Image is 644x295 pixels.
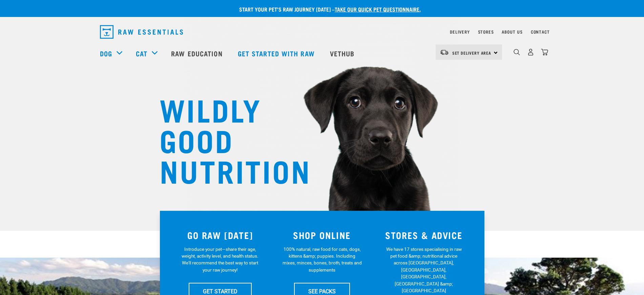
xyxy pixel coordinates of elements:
a: Cat [136,48,147,58]
a: Get started with Raw [231,40,323,67]
a: Stores [478,31,494,33]
a: Vethub [323,40,363,67]
p: Introduce your pet—share their age, weight, activity level, and health status. We'll recommend th... [180,246,260,274]
h3: SHOP ONLINE [275,230,369,240]
img: home-icon@2x.png [541,49,548,56]
img: Raw Essentials Logo [100,25,183,39]
span: Set Delivery Area [452,52,492,54]
a: Raw Education [164,40,231,67]
nav: dropdown navigation [95,22,550,41]
a: About Us [502,31,522,33]
p: We have 17 stores specialising in raw pet food &amp; nutritional advice across [GEOGRAPHIC_DATA],... [384,246,464,294]
p: 100% natural, raw food for cats, dogs, kittens &amp; puppies. Including mixes, minces, bones, bro... [282,246,362,274]
h1: WILDLY GOOD NUTRITION [160,93,295,185]
h3: GO RAW [DATE] [173,230,267,240]
a: Contact [531,31,550,33]
a: Delivery [450,31,470,33]
h3: STORES & ADVICE [377,230,471,240]
a: Dog [100,48,112,58]
img: user.png [527,49,534,56]
a: take our quick pet questionnaire. [335,7,421,11]
img: van-moving.png [440,49,449,55]
img: home-icon-1@2x.png [514,49,520,55]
